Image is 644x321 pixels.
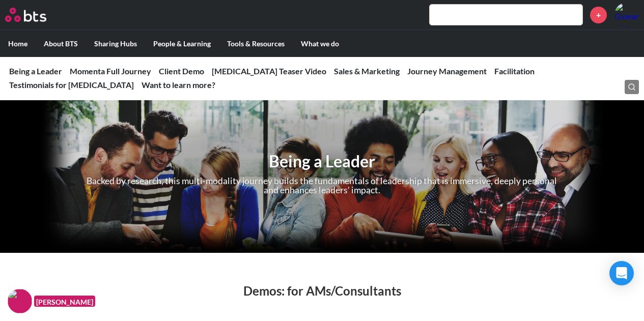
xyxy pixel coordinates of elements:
a: Testimonials for [MEDICAL_DATA] [9,80,134,90]
p: Backed by research, this multi-modality journey builds the fundamentals of leadership that is imm... [87,177,557,194]
label: People & Learning [145,31,219,57]
label: Sharing Hubs [86,31,145,57]
img: F [8,289,32,313]
label: Tools & Resources [219,31,293,57]
div: Open Intercom Messenger [609,261,634,285]
a: Client Demo [159,66,204,76]
img: BTS Logo [5,8,46,22]
figcaption: [PERSON_NAME] [34,296,95,307]
h1: Being a Leader [28,150,617,173]
a: + [590,7,607,23]
a: [MEDICAL_DATA] Teaser Video [212,66,326,76]
a: Go home [5,8,65,22]
label: What we do [293,31,347,57]
a: Being a Leader [9,66,62,76]
a: Journey Management [407,66,487,76]
a: Facilitation [494,66,535,76]
label: About BTS [36,31,86,57]
a: Sales & Marketing [334,66,400,76]
a: Want to learn more? [142,80,215,90]
a: Profile [614,3,639,27]
img: Giovanna Liberali [614,3,639,27]
a: Momenta Full Journey [70,66,151,76]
